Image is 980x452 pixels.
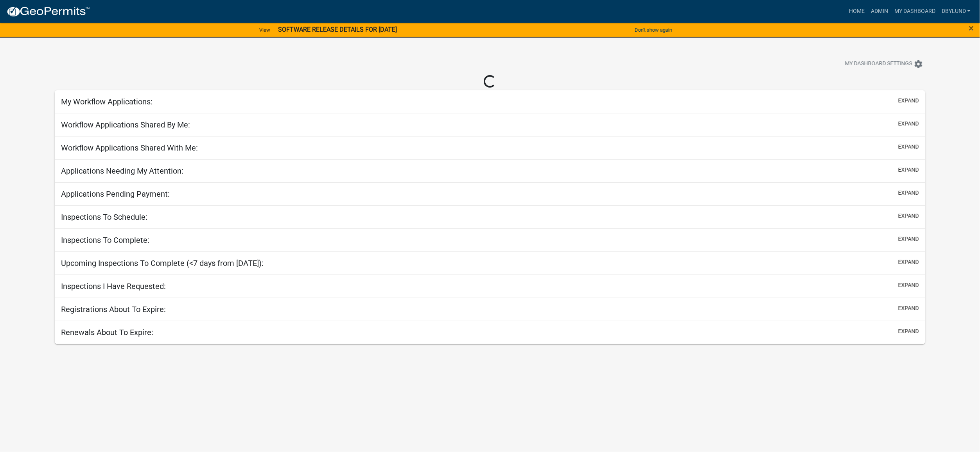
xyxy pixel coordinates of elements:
[61,97,153,106] h5: My Workflow Applications:
[898,143,919,151] button: expand
[898,327,919,335] button: expand
[898,212,919,220] button: expand
[61,143,198,152] h5: Workflow Applications Shared With Me:
[898,304,919,312] button: expand
[61,258,264,268] h5: Upcoming Inspections To Complete (<7 days from [DATE]):
[898,166,919,174] button: expand
[898,97,919,105] button: expand
[61,235,149,245] h5: Inspections To Complete:
[898,235,919,243] button: expand
[898,281,919,289] button: expand
[914,59,923,69] i: settings
[839,56,930,72] button: My Dashboard Settingssettings
[61,120,190,129] h5: Workflow Applications Shared By Me:
[898,120,919,128] button: expand
[61,212,147,222] h5: Inspections To Schedule:
[278,26,397,33] strong: SOFTWARE RELEASE DETAILS FOR [DATE]
[632,23,675,36] button: Don't show again
[256,23,273,36] a: View
[891,4,939,19] a: My Dashboard
[898,189,919,197] button: expand
[898,258,919,266] button: expand
[969,23,974,34] span: ×
[61,305,166,314] h5: Registrations About To Expire:
[845,59,912,69] span: My Dashboard Settings
[868,4,891,19] a: Admin
[61,328,153,337] h5: Renewals About To Expire:
[846,4,868,19] a: Home
[969,23,974,33] button: Close
[939,4,974,19] a: dbylund
[61,189,170,199] h5: Applications Pending Payment:
[61,282,166,291] h5: Inspections I Have Requested:
[61,166,183,176] h5: Applications Needing My Attention:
